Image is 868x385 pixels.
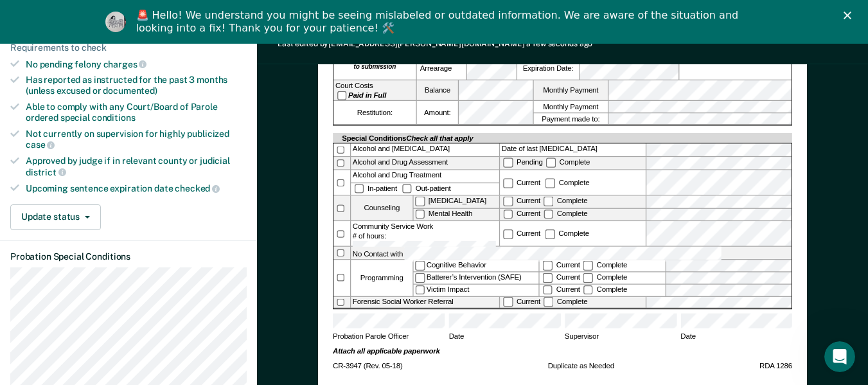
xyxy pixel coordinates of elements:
[503,179,513,188] input: Current
[503,229,513,239] input: Current
[10,42,247,53] div: Requirements to check
[543,261,553,271] input: Current
[353,184,401,193] label: In-patient
[503,298,513,307] input: Current
[414,285,539,296] label: Victim Impact
[503,197,513,206] input: Current
[759,363,792,372] span: RDA 1286
[581,285,628,294] label: Complete
[351,247,791,260] label: No Contact with
[544,229,590,238] div: Complete
[26,129,247,150] div: Not currently on supervision for highly publicized
[583,285,593,295] input: Complete
[542,298,589,306] label: Complete
[534,80,608,100] label: Monthly Payment
[544,179,591,187] label: Complete
[502,229,542,238] label: Current
[333,363,402,372] span: CR-3947 (Rev. 05-18)
[415,285,425,295] input: Victim Impact
[680,332,792,347] span: Date
[417,80,458,100] label: Balance
[401,184,453,193] label: Out-patient
[417,101,458,124] label: Amount:
[542,261,582,269] label: Current
[103,85,157,96] span: documented)
[26,156,247,177] div: Approved by judge if in relevant county or judicial
[26,58,247,70] div: No pending felony
[581,273,628,282] label: Complete
[583,273,593,283] input: Complete
[26,167,66,177] span: district
[414,260,539,272] label: Cognitive Behavior
[544,298,553,307] input: Complete
[543,273,553,283] input: Current
[544,210,553,219] input: Complete
[333,332,445,347] span: Probation Parole Officer
[415,197,425,206] input: [MEDICAL_DATA]
[344,42,405,71] strong: All exemptions must be completed prior to submission
[351,260,412,296] div: Programming
[337,91,347,100] input: Paid in Full
[542,197,589,205] label: Complete
[414,209,499,221] label: Mental Health
[503,210,513,219] input: Current
[449,332,561,347] span: Date
[542,273,582,282] label: Current
[415,261,425,271] input: Cognitive Behavior
[502,158,545,166] label: Pending
[92,112,136,123] span: conditions
[545,229,555,239] input: Complete
[502,298,542,306] label: Current
[26,139,55,150] span: case
[542,285,582,294] label: Current
[502,210,542,218] label: Current
[333,348,440,356] strong: Attach all applicable paperwork
[175,183,220,193] span: checked
[348,91,386,99] strong: Paid in Full
[406,134,473,143] span: Check all that apply
[534,113,608,125] label: Payment made to:
[351,222,499,246] div: Community Service Work # of hours:
[354,184,364,193] input: In-patient
[581,261,628,269] label: Complete
[502,179,542,187] label: Current
[503,158,513,168] input: Pending
[341,134,475,143] div: Special Conditions
[565,332,677,347] span: Supervisor
[351,196,412,220] div: Counseling
[26,102,247,123] div: Able to comply with any Court/Board of Parole ordered special
[415,273,425,283] input: Batterer’s Intervention (SAFE)
[500,144,645,156] label: Date of last [MEDICAL_DATA]
[26,183,247,194] div: Upcoming sentence expiration date
[414,273,539,284] label: Batterer’s Intervention (SAFE)
[544,197,553,206] input: Complete
[105,12,126,32] img: Profile image for Kim
[333,80,416,100] div: Court Costs
[546,158,556,168] input: Complete
[10,251,247,262] dt: Probation Special Conditions
[10,204,101,230] button: Update status
[414,196,499,208] label: [MEDICAL_DATA]
[26,75,247,96] div: Has reported as instructed for the past 3 months (unless excused or
[502,197,542,205] label: Current
[548,363,614,372] span: Duplicate as Needed
[351,144,499,156] div: Alcohol and [MEDICAL_DATA]
[824,341,855,372] iframe: Intercom live chat
[136,9,743,35] div: 🚨 Hello! We understand you might be seeing mislabeled or outdated information. We are aware of th...
[544,158,591,166] label: Complete
[534,101,608,112] label: Monthly Payment
[543,285,553,295] input: Current
[333,101,416,124] div: Restitution:
[405,247,721,262] input: No Contact with
[844,12,856,19] div: Close
[415,210,425,219] input: Mental Health
[351,170,499,183] div: Alcohol and Drug Treatment
[526,39,592,48] span: a few seconds ago
[402,184,412,193] input: Out-patient
[542,210,589,218] label: Complete
[583,261,593,271] input: Complete
[545,179,555,188] input: Complete
[351,157,499,170] div: Alcohol and Drug Assessment
[103,59,147,69] span: charges
[351,297,499,309] div: Forensic Social Worker Referral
